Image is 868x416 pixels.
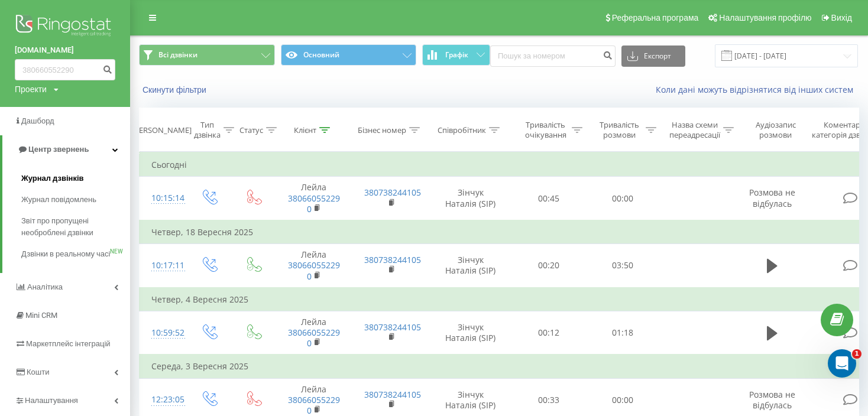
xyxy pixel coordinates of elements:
span: Графік [445,51,468,59]
a: 380738244105 [364,254,421,265]
a: Коли дані можуть відрізнятися вiд інших систем [656,84,859,95]
span: Журнал повідомлень [21,194,96,206]
a: [DOMAIN_NAME] [15,44,115,56]
span: Маркетплейс інтеграцій [26,339,111,348]
span: Центр звернень [28,145,89,154]
div: 10:59:52 [151,321,175,344]
div: Тривалість очікування [522,120,569,140]
div: Проекти [15,83,47,95]
td: 00:45 [512,177,586,220]
span: Дзвінки в реальному часі [21,248,110,260]
div: Співробітник [438,125,486,135]
a: 380660552290 [288,259,340,281]
span: Розмова не відбулась [749,187,795,209]
td: 00:12 [512,311,586,355]
td: Зінчук Наталія (SIP) [429,177,512,220]
span: Вихід [831,13,852,22]
input: Пошук за номером [15,59,115,80]
img: Ringostat logo [15,12,115,41]
div: Тип дзвінка [194,120,221,140]
td: Лейла [276,177,352,220]
div: Клієнт [294,125,316,135]
div: Аудіозапис розмови [747,120,804,140]
div: Тривалість розмови [596,120,643,140]
a: 380738244105 [364,389,421,400]
a: 380660552290 [288,193,340,214]
span: Налаштування профілю [719,13,811,22]
a: Журнал дзвінків [21,168,130,189]
span: Налаштування [25,396,78,405]
button: Всі дзвінки [139,44,275,66]
span: Дашборд [21,116,54,125]
div: 10:15:14 [151,187,175,210]
span: Всі дзвінки [158,50,197,60]
td: 03:50 [586,244,660,288]
a: 380660552290 [288,394,340,416]
div: [PERSON_NAME] [132,125,192,135]
div: Бізнес номер [358,125,406,135]
span: Аналiтика [27,282,63,291]
span: Реферальна програма [612,13,699,22]
a: 380660552290 [288,327,340,349]
a: Дзвінки в реальному часіNEW [21,243,130,265]
button: Скинути фільтри [139,84,212,95]
div: 10:17:11 [151,254,175,277]
button: Основний [281,44,417,66]
a: Журнал повідомлень [21,189,130,210]
td: Лейла [276,244,352,288]
span: Розмова не відбулась [749,389,795,411]
td: 00:20 [512,244,586,288]
span: Журнал дзвінків [21,173,84,184]
a: 380738244105 [364,187,421,198]
a: 380738244105 [364,321,421,333]
span: 1 [852,349,861,359]
a: Центр звернень [2,135,130,164]
div: 12:23:05 [151,388,175,411]
span: Звіт про пропущені необроблені дзвінки [21,215,124,239]
td: Зінчук Наталія (SIP) [429,244,512,288]
span: Mini CRM [25,311,57,320]
a: Звіт про пропущені необроблені дзвінки [21,210,130,243]
td: 01:18 [586,311,660,355]
td: 00:00 [586,177,660,220]
div: Назва схеми переадресації [669,120,720,140]
button: Експорт [621,45,685,67]
iframe: Intercom live chat [828,349,856,378]
span: Кошти [27,368,49,376]
div: Статус [239,125,263,135]
td: Зінчук Наталія (SIP) [429,311,512,355]
button: Графік [422,44,490,66]
td: Лейла [276,311,352,355]
input: Пошук за номером [490,45,616,67]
